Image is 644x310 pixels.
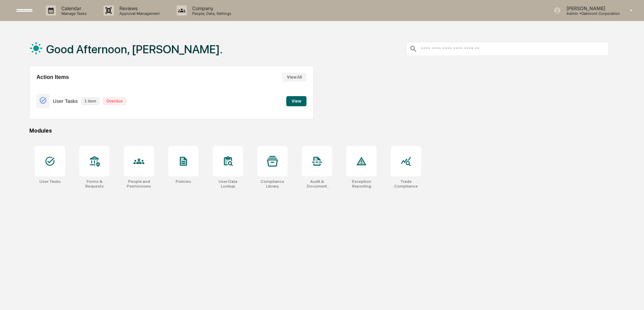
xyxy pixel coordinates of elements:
p: Reviews [114,5,163,11]
img: logo [16,9,32,12]
div: Compliance Library [257,179,288,189]
p: Manage Tasks [56,11,90,16]
div: Policies [176,179,191,184]
div: Trade Compliance [391,179,421,189]
button: View [286,96,306,106]
button: View All [282,73,306,82]
p: Admin • Oakmont Corporation [561,11,620,16]
p: User Tasks [53,98,78,104]
p: Company [187,5,235,11]
p: 1 item [81,97,100,105]
div: People and Permissions [124,179,154,189]
p: Overdue [103,97,126,105]
div: User Tasks [39,179,61,184]
div: Modules [29,128,609,134]
div: User Data Lookup [213,179,243,189]
h2: Action Items [36,74,69,80]
h1: Good Afternoon, [PERSON_NAME]. [46,43,223,56]
p: Approval Management [114,11,163,16]
div: Forms & Requests [79,179,110,189]
p: [PERSON_NAME] [561,5,620,11]
a: View [286,97,306,104]
div: Exception Reporting [346,179,377,189]
p: Calendar [56,5,90,11]
p: People, Data, Settings [187,11,235,16]
div: Audit & Document Logs [302,179,332,189]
